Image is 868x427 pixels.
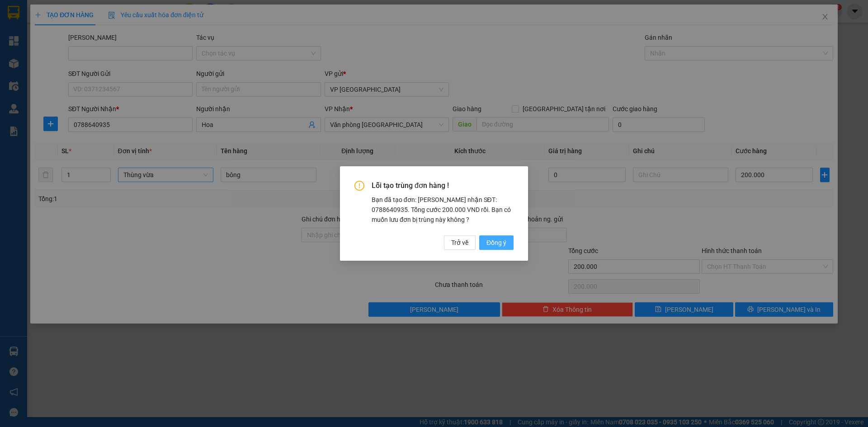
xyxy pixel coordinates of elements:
span: Đồng ý [486,238,506,248]
span: Lỗi tạo trùng đơn hàng ! [372,181,514,191]
button: Đồng ý [479,235,514,250]
button: Trở về [444,235,476,250]
div: Bạn đã tạo đơn: [PERSON_NAME] nhận SĐT: 0788640935. Tổng cước 200.000 VND rồi. Bạn có muốn lưu đơ... [372,195,514,225]
span: exclamation-circle [354,181,364,191]
span: Trở về [451,238,468,248]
